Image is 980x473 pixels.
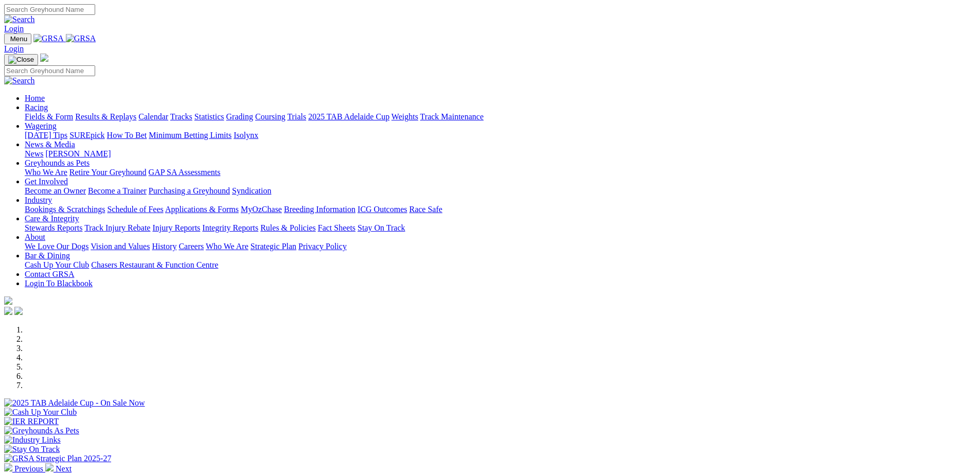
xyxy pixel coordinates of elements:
a: MyOzChase [241,205,282,214]
a: Become an Owner [25,186,86,195]
img: IER REPORT [4,417,59,426]
a: About [25,233,45,241]
div: Greyhounds as Pets [25,168,976,177]
a: News [25,149,43,158]
div: Industry [25,205,976,214]
img: Search [4,15,35,24]
a: Contact GRSA [25,270,74,278]
a: Results & Replays [75,112,136,121]
img: Cash Up Your Club [4,408,77,417]
a: Breeding Information [284,205,355,214]
a: Grading [226,112,253,121]
a: Rules & Policies [260,223,316,232]
a: Tracks [170,112,192,121]
a: Login To Blackbook [25,279,93,288]
a: Calendar [138,112,168,121]
a: SUREpick [69,131,104,139]
img: Greyhounds As Pets [4,426,79,435]
a: Race Safe [409,205,442,214]
div: Bar & Dining [25,260,976,270]
a: Purchasing a Greyhound [149,186,230,195]
a: Isolynx [234,131,258,139]
a: Minimum Betting Limits [149,131,231,139]
a: Applications & Forms [165,205,239,214]
a: Previous [4,464,45,473]
span: Next [56,464,72,473]
a: [DATE] Tips [25,131,67,139]
a: We Love Our Dogs [25,242,88,251]
a: Next [45,464,72,473]
a: Stay On Track [358,223,405,232]
a: Integrity Reports [202,223,258,232]
img: chevron-left-pager-white.svg [4,463,12,471]
a: Statistics [194,112,224,121]
a: Chasers Restaurant & Function Centre [91,260,218,269]
img: 2025 TAB Adelaide Cup - On Sale Now [4,398,145,408]
a: Who We Are [25,168,67,177]
a: Syndication [232,186,271,195]
a: Retire Your Greyhound [69,168,147,177]
img: Close [8,56,34,64]
img: chevron-right-pager-white.svg [45,463,54,471]
a: Racing [25,103,48,112]
a: News & Media [25,140,75,149]
img: Search [4,76,35,85]
a: Login [4,44,24,53]
a: History [152,242,176,251]
button: Toggle navigation [4,33,31,44]
a: Industry [25,196,52,204]
img: logo-grsa-white.png [40,54,48,62]
img: GRSA [66,34,96,43]
div: Wagering [25,131,976,140]
span: Previous [14,464,43,473]
a: Privacy Policy [298,242,347,251]
img: twitter.svg [14,307,23,315]
img: Stay On Track [4,445,60,454]
a: Greyhounds as Pets [25,159,90,167]
a: Get Involved [25,177,68,186]
a: Home [25,94,45,102]
img: GRSA Strategic Plan 2025-27 [4,454,111,463]
a: Cash Up Your Club [25,260,89,269]
a: Schedule of Fees [107,205,163,214]
a: How To Bet [107,131,147,139]
div: News & Media [25,149,976,159]
div: Racing [25,112,976,121]
img: facebook.svg [4,307,12,315]
a: Trials [287,112,306,121]
a: Careers [179,242,204,251]
a: Strategic Plan [251,242,296,251]
a: Coursing [255,112,286,121]
img: Industry Links [4,435,61,445]
input: Search [4,4,95,15]
a: Wagering [25,121,57,130]
img: GRSA [33,34,64,43]
a: GAP SA Assessments [149,168,221,177]
div: About [25,242,976,251]
a: Track Injury Rebate [84,223,150,232]
div: Care & Integrity [25,223,976,233]
a: Fact Sheets [318,223,355,232]
a: Who We Are [206,242,248,251]
span: Menu [10,35,27,43]
a: Stewards Reports [25,223,82,232]
a: 2025 TAB Adelaide Cup [308,112,389,121]
a: Injury Reports [152,223,200,232]
a: Fields & Form [25,112,73,121]
div: Get Involved [25,186,976,196]
input: Search [4,65,95,76]
a: Weights [391,112,418,121]
a: [PERSON_NAME] [45,149,111,158]
img: logo-grsa-white.png [4,296,12,305]
a: Bookings & Scratchings [25,205,105,214]
a: Care & Integrity [25,214,79,223]
a: Vision and Values [91,242,150,251]
a: Bar & Dining [25,251,70,260]
a: Track Maintenance [420,112,484,121]
a: Login [4,24,24,33]
a: ICG Outcomes [358,205,407,214]
button: Toggle navigation [4,54,38,65]
a: Become a Trainer [88,186,147,195]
